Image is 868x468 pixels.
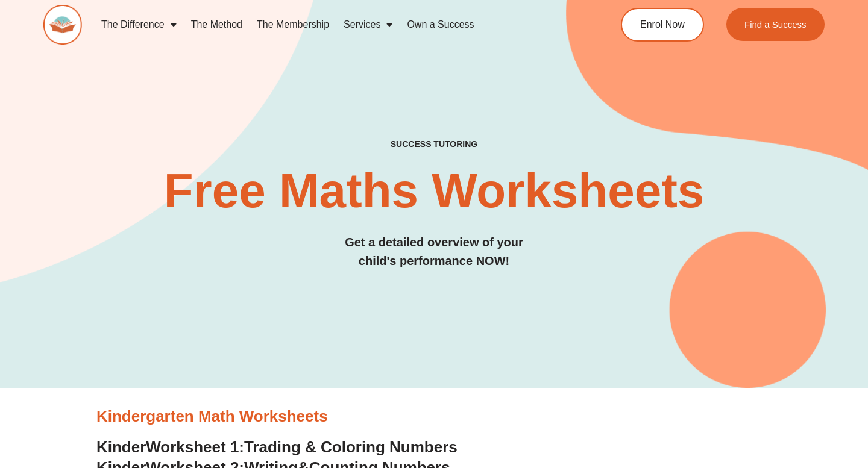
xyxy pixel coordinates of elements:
a: KinderWorksheet 1:Trading & Coloring Numbers [96,438,458,456]
a: The Membership [250,11,336,39]
a: Services [336,11,400,39]
a: Find a Success [726,8,825,41]
nav: Menu [94,11,576,39]
span: Kinder [96,438,146,456]
span: Find a Success [744,20,807,29]
h3: Get a detailed overview of your child's performance NOW! [43,233,825,270]
span: Enrol Now [640,20,685,30]
a: Own a Success [400,11,481,39]
h4: SUCCESS TUTORING​ [43,139,825,149]
span: Worksheet 1: [146,438,244,456]
span: Trading & Coloring Numbers [244,438,458,456]
a: The Method [184,11,250,39]
h3: Kindergarten Math Worksheets [96,407,772,427]
a: The Difference [94,11,184,39]
h2: Free Maths Worksheets​ [43,167,825,215]
a: Enrol Now [621,8,704,42]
